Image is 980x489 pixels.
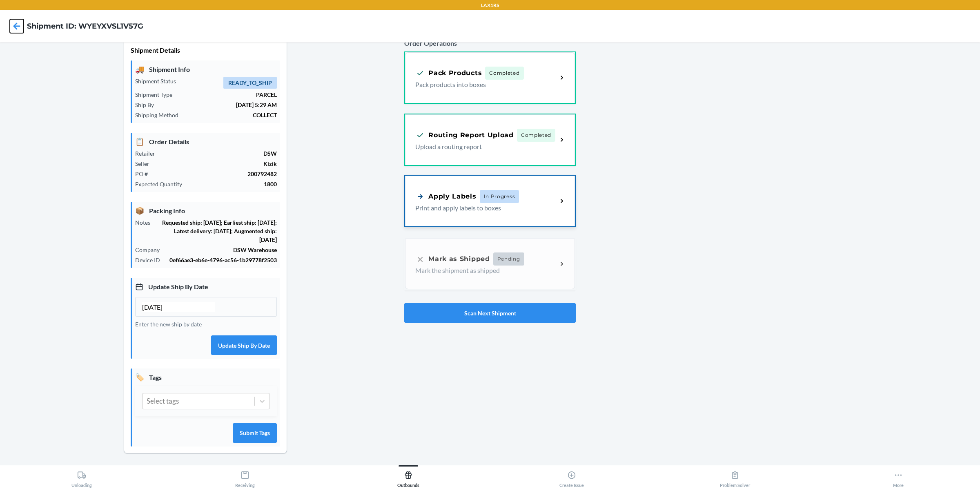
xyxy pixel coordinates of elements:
[135,372,144,383] span: 🏷️
[135,136,144,147] span: 📋
[485,67,523,80] span: Completed
[154,170,277,178] p: 200792482
[135,372,277,383] p: Tags
[135,246,166,254] p: Company
[817,465,980,488] button: More
[235,467,255,488] div: Receiving
[415,80,550,89] p: Pack products into boxes
[327,465,490,488] button: Outbounds
[135,170,154,178] p: PO #
[185,111,277,119] p: COLLECT
[415,142,550,152] p: Upload a routing report
[404,114,576,166] a: Routing Report UploadCompletedUpload a routing report
[135,205,144,216] span: 📦
[397,467,419,488] div: Outbounds
[135,180,189,188] p: Expected Quantity
[179,90,277,99] p: PARCEL
[135,159,156,168] p: Seller
[167,256,277,264] p: 0ef66ae3-eb6e-4796-ac56-1b29778f2503
[162,149,277,158] p: DSW
[415,191,476,201] div: Apply Labels
[135,77,183,85] p: Shipment Status
[166,246,277,254] p: DSW Warehouse
[189,180,277,188] p: 1800
[415,203,550,213] p: Print and apply labels to boxes
[160,100,277,109] p: [DATE] 5:29 AM
[404,38,576,48] p: Order Operations
[27,21,143,31] h4: Shipment ID: WYEYXVSL1V57G
[223,77,277,89] span: READY_TO_SHIP
[135,205,277,216] p: Packing Info
[71,467,92,488] div: Unloading
[415,130,514,140] div: Routing Report Upload
[157,218,277,244] p: Requested ship: [DATE]; Earliest ship: [DATE]; Latest delivery: [DATE]; Augmented ship: [DATE]
[415,68,482,78] div: Pack Products
[893,467,904,488] div: More
[720,467,750,488] div: Problem Solver
[404,51,576,104] a: Pack ProductsCompletedPack products into boxes
[135,100,160,109] p: Ship By
[404,303,576,323] button: Scan Next Shipment
[135,64,144,75] span: 🚚
[517,129,555,142] span: Completed
[559,467,584,488] div: Create Issue
[135,218,157,227] p: Notes
[481,2,499,9] p: LAX1RS
[135,149,162,158] p: Retailer
[404,175,576,227] a: Apply LabelsIn ProgressPrint and apply labels to boxes
[211,335,277,355] button: Update Ship By Date
[490,465,653,488] button: Create Issue
[233,423,277,443] button: Submit Tags
[135,136,277,147] p: Order Details
[135,256,167,264] p: Device ID
[142,302,215,312] input: MM/DD/YYYY
[135,281,277,292] p: Update Ship By Date
[135,90,179,99] p: Shipment Type
[147,396,179,406] div: Select tags
[131,45,280,57] p: Shipment Details
[163,465,327,488] button: Receiving
[156,159,277,168] p: Kizik
[135,320,277,328] p: Enter the new ship by date
[480,190,519,203] span: In Progress
[653,465,817,488] button: Problem Solver
[135,111,185,119] p: Shipping Method
[135,64,277,75] p: Shipment Info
